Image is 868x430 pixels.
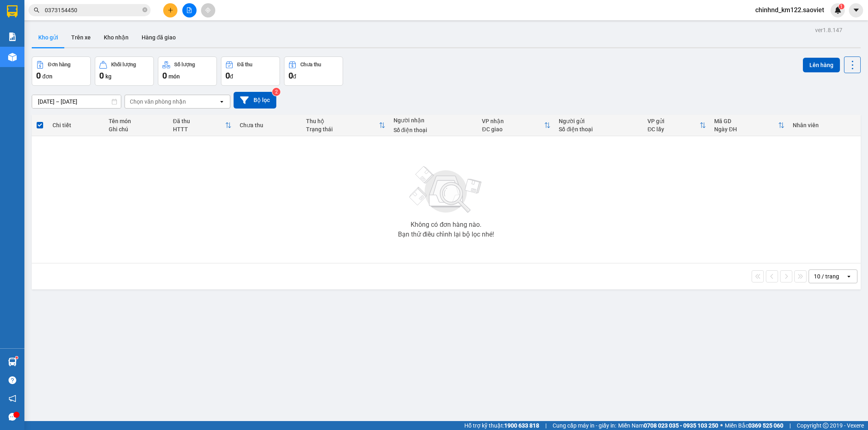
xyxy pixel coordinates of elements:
div: 10 / trang [814,272,839,280]
div: VP nhận [482,118,544,124]
div: Người gửi [559,118,639,124]
span: 1 [840,4,843,9]
img: logo-vxr [7,5,17,17]
div: Chưa thu [300,62,321,67]
button: Kho gửi [32,28,65,47]
img: svg+xml;base64,PHN2ZyBjbGFzcz0ibGlzdC1wbHVnX19zdmciIHhtbG5zPSJodHRwOi8vd3d3LnczLm9yZy8yMDAwL3N2Zy... [405,161,487,218]
span: 0 [36,71,41,80]
button: Bộ lọc [234,92,276,109]
input: Tìm tên, số ĐT hoặc mã đơn [45,6,141,15]
span: aim [205,7,211,13]
span: question-circle [9,376,16,384]
span: ⚪️ [720,424,723,427]
div: Khối lượng [111,62,136,67]
div: HTTT [173,126,225,132]
span: 0 [289,71,293,80]
button: Lên hàng [803,58,840,72]
span: Hỗ trợ kỹ thuật: [464,421,539,430]
div: Chưa thu [240,122,298,128]
button: Kho nhận [97,28,135,47]
div: ver 1.8.147 [815,26,842,35]
div: ĐC giao [482,126,544,132]
div: Chi tiết [52,122,101,128]
button: Chưa thu0đ [284,56,343,86]
div: Tên món [109,118,164,124]
button: Đã thu0đ [221,56,280,86]
div: Người nhận [394,117,474,124]
strong: 1900 633 818 [504,422,539,429]
span: close-circle [142,7,147,14]
span: món [168,73,180,80]
span: Miền Bắc [725,421,783,430]
span: 0 [225,71,230,80]
button: caret-down [849,3,863,17]
svg: open [846,273,852,280]
th: Toggle SortBy [643,115,710,136]
button: Đơn hàng0đơn [32,56,91,86]
sup: 1 [839,4,844,9]
div: Đã thu [173,118,225,124]
div: Số điện thoại [394,127,474,133]
div: Chọn văn phòng nhận [130,98,186,106]
span: message [9,413,16,421]
strong: 0708 023 035 - 0935 103 250 [644,422,718,429]
span: copyright [823,423,829,428]
span: close-circle [142,7,147,12]
div: Đơn hàng [48,62,70,67]
span: 0 [162,71,167,80]
sup: 1 [15,356,18,359]
div: VP gửi [647,118,700,124]
span: file-add [186,7,192,13]
input: Select a date range. [32,95,121,108]
img: icon-new-feature [834,7,842,14]
img: warehouse-icon [8,53,17,61]
span: 0 [99,71,104,80]
strong: 0369 525 060 [748,422,783,429]
sup: 2 [272,88,280,96]
span: notification [9,395,16,402]
span: | [545,421,547,430]
div: Thu hộ [306,118,378,124]
span: | [789,421,791,430]
div: Ngày ĐH [714,126,778,132]
button: Trên xe [65,28,97,47]
span: đơn [42,73,52,80]
span: search [34,7,39,13]
button: Hàng đã giao [135,28,182,47]
th: Toggle SortBy [478,115,555,136]
button: aim [201,3,215,17]
span: chinhnd_km122.saoviet [749,5,831,15]
div: Số điện thoại [559,126,639,132]
span: kg [105,73,112,80]
th: Toggle SortBy [710,115,789,136]
div: Số lượng [174,62,195,67]
div: Bạn thử điều chỉnh lại bộ lọc nhé! [398,231,494,238]
div: Ghi chú [109,126,164,132]
div: Nhân viên [793,122,856,128]
div: Không có đơn hàng nào. [411,222,481,228]
span: Miền Nam [618,421,718,430]
th: Toggle SortBy [302,115,389,136]
div: ĐC lấy [647,126,700,132]
span: Cung cấp máy in - giấy in: [553,421,616,430]
div: Trạng thái [306,126,378,132]
span: caret-down [853,7,860,14]
button: Khối lượng0kg [95,56,154,86]
span: plus [168,7,173,13]
th: Toggle SortBy [169,115,236,136]
button: Số lượng0món [158,56,217,86]
button: file-add [182,3,197,17]
svg: open [219,98,225,105]
button: plus [163,3,177,17]
span: đ [293,73,296,80]
img: warehouse-icon [8,358,17,366]
div: Đã thu [237,62,252,67]
span: đ [230,73,233,80]
img: solution-icon [8,33,17,41]
div: Mã GD [714,118,778,124]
